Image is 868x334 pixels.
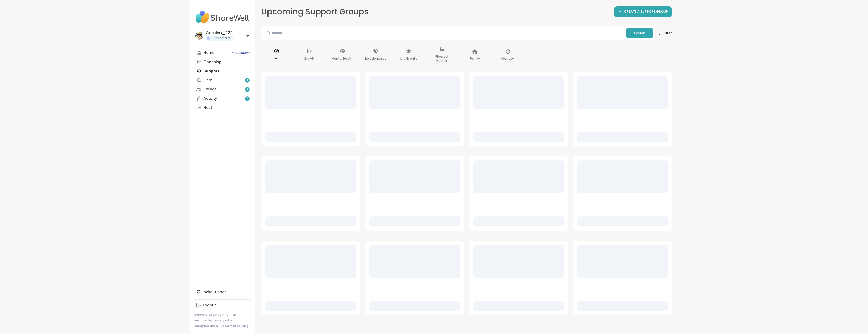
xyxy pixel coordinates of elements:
span: 4 [246,97,248,101]
img: ShareWell Nav Logo [194,8,251,26]
div: Logout [203,303,216,308]
button: Search [626,28,653,38]
a: Blog [242,324,248,328]
span: CREATE A SUPPORT GROUP [624,10,668,14]
span: 2 [246,87,248,92]
p: Mental Health [332,56,354,62]
a: Help [231,313,237,317]
div: Invite Friends [194,287,251,296]
span: Search [634,31,645,35]
div: Home [203,50,214,55]
a: Activity4 [194,94,251,103]
a: Host Training [194,319,213,322]
span: 0 Pro credits [212,36,230,40]
p: Relationships [365,56,386,62]
a: Home5Scheduled [194,48,251,57]
h2: Upcoming Support Groups [261,6,369,18]
div: Friends [203,87,217,92]
button: Filter [656,26,672,40]
a: About Us [209,313,221,317]
a: Logout [194,301,251,310]
div: Chat [203,78,213,83]
a: Redeem Code [221,324,240,328]
a: Referrals [194,313,207,317]
p: Physical Health [431,54,453,64]
span: 1 [247,78,248,83]
p: Identity [501,56,514,62]
a: Coaching [194,57,251,67]
span: Filter [656,27,672,39]
p: All [265,55,288,62]
p: Life Events [400,56,417,62]
div: Activity [203,96,217,101]
a: Chat1 [194,76,251,85]
a: Friends2 [194,85,251,94]
a: Safety Resources [194,324,219,328]
a: FAQ [223,313,229,317]
div: Host [203,105,212,110]
a: Safety Policy [215,319,233,322]
img: Carolyn_222 [195,32,203,40]
p: Family [470,56,480,62]
span: 5 Scheduled [232,51,250,55]
a: Host [194,103,251,112]
a: CREATE A SUPPORT GROUP [614,6,672,17]
div: Carolyn_222 [206,30,233,36]
div: Coaching [203,59,222,65]
p: Growth [304,56,315,62]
